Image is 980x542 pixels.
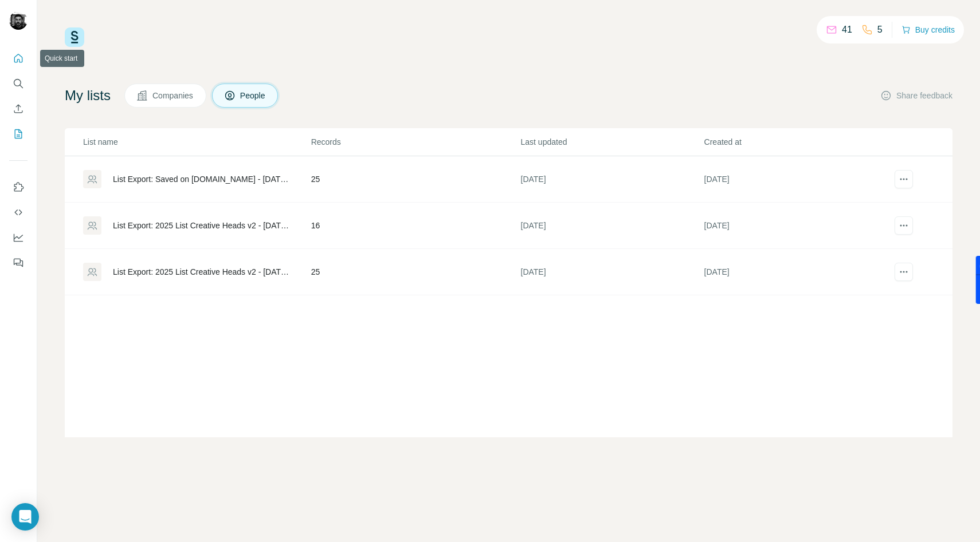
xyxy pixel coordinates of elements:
[880,90,952,101] button: Share feedback
[9,11,28,30] img: Avatar
[311,136,520,148] p: Records
[83,136,310,148] p: List name
[9,124,28,144] button: My lists
[704,249,887,295] td: [DATE]
[240,90,266,101] span: People
[9,202,28,223] button: Use Surfe API
[113,173,292,185] div: List Export: Saved on [DOMAIN_NAME] - [DATE] 14:46
[520,156,704,203] td: [DATE]
[520,249,704,295] td: [DATE]
[895,263,913,281] button: actions
[704,136,887,148] p: Created at
[113,220,292,231] div: List Export: 2025 List Creative Heads v2 - [DATE] 09:52
[877,23,883,37] p: 5
[311,249,520,295] td: 25
[9,177,28,197] button: Use Surfe on LinkedIn
[704,203,887,249] td: [DATE]
[9,73,28,94] button: Search
[895,216,913,235] button: actions
[311,156,520,203] td: 25
[9,98,28,119] button: Enrich CSV
[9,48,28,69] button: Quick start
[895,170,913,188] button: actions
[11,503,39,531] div: Open Intercom Messenger
[65,27,84,47] img: Surfe Logo
[113,266,292,278] div: List Export: 2025 List Creative Heads v2 - [DATE] 09:51
[65,86,111,105] h4: My lists
[704,156,887,203] td: [DATE]
[311,203,520,249] td: 16
[9,252,28,273] button: Feedback
[152,90,194,101] span: Companies
[9,227,28,248] button: Dashboard
[521,136,703,148] p: Last updated
[842,23,852,37] p: 41
[520,203,704,249] td: [DATE]
[901,22,955,38] button: Buy credits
